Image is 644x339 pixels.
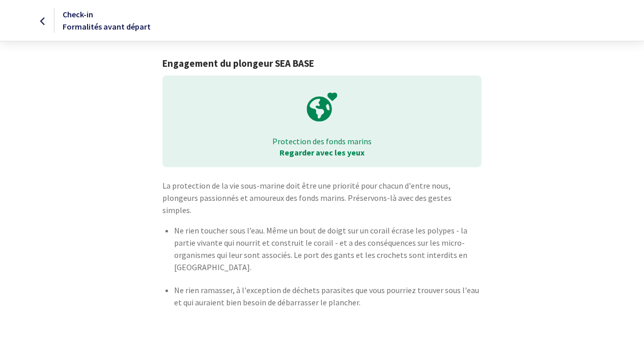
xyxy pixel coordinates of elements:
p: La protection de la vie sous-marine doit être une priorité pour chacun d'entre nous, plongeurs pa... [162,179,482,216]
strong: Regarder avec les yeux [279,147,365,158]
h1: Engagement du plongeur SEA BASE [162,58,482,69]
p: Ne rien toucher sous l’eau. Même un bout de doigt sur un corail écrase les polypes - la partie vi... [174,224,482,273]
p: Protection des fonds marins [170,136,474,147]
span: Check-in Formalités avant départ [63,9,151,32]
p: Ne rien ramasser, à l'exception de déchets parasites que vous pourriez trouver sous l'eau et qui ... [174,284,482,308]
